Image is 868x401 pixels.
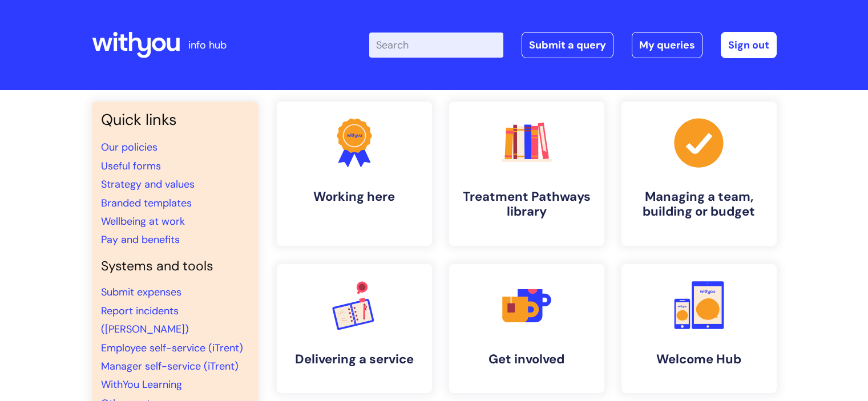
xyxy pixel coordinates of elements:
[621,264,777,393] a: Welcome Hub
[101,233,180,246] a: Pay and benefits
[522,32,613,58] a: Submit a query
[277,102,432,246] a: Working here
[101,304,189,336] a: Report incidents ([PERSON_NAME])
[458,189,595,220] h4: Treatment Pathways library
[101,159,161,173] a: Useful forms
[101,140,158,154] a: Our policies
[188,36,227,54] p: info hub
[101,285,181,299] a: Submit expenses
[101,378,182,391] a: WithYou Learning
[101,258,249,274] h4: Systems and tools
[631,352,768,367] h4: Welcome Hub
[369,33,503,58] input: Search
[101,214,185,228] a: Wellbeing at work
[101,196,192,210] a: Branded templates
[101,111,249,129] h3: Quick links
[721,32,777,58] a: Sign out
[458,352,595,367] h4: Get involved
[621,102,777,246] a: Managing a team, building or budget
[369,32,777,58] div: | -
[631,189,768,220] h4: Managing a team, building or budget
[632,32,703,58] a: My queries
[101,177,195,191] a: Strategy and values
[277,264,432,393] a: Delivering a service
[286,189,423,204] h4: Working here
[449,102,604,246] a: Treatment Pathways library
[449,264,604,393] a: Get involved
[101,341,243,355] a: Employee self-service (iTrent)
[101,359,239,373] a: Manager self-service (iTrent)
[286,352,423,367] h4: Delivering a service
